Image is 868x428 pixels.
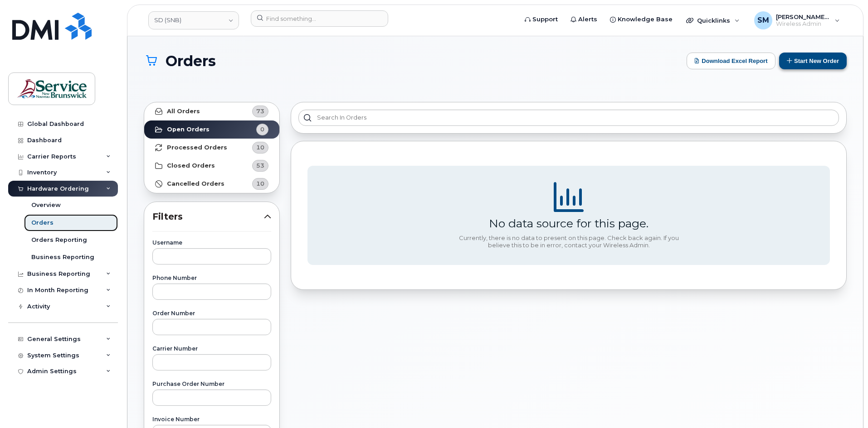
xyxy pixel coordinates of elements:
[298,110,839,126] input: Search in orders
[152,417,271,422] label: Invoice Number
[152,210,264,223] span: Filters
[167,144,227,151] strong: Processed Orders
[167,126,210,133] strong: Open Orders
[256,107,264,115] span: 73
[167,162,215,169] strong: Closed Orders
[144,102,279,120] a: All Orders73
[152,346,271,351] label: Carrier Number
[779,53,847,69] button: Start New Order
[260,125,264,134] span: 0
[455,235,682,249] div: Currently, there is no data to present on this page. Check back again. If you believe this to be ...
[152,381,271,387] label: Purchase Order Number
[167,108,200,115] strong: All Orders
[152,240,271,245] label: Username
[144,120,279,139] a: Open Orders0
[144,157,279,175] a: Closed Orders53
[256,161,264,170] span: 53
[144,175,279,193] a: Cancelled Orders10
[144,139,279,157] a: Processed Orders10
[256,179,264,188] span: 10
[152,311,271,316] label: Order Number
[152,275,271,281] label: Phone Number
[167,180,224,188] strong: Cancelled Orders
[489,216,649,230] div: No data source for this page.
[166,53,216,69] span: Orders
[256,143,264,152] span: 10
[687,53,775,69] button: Download Excel Report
